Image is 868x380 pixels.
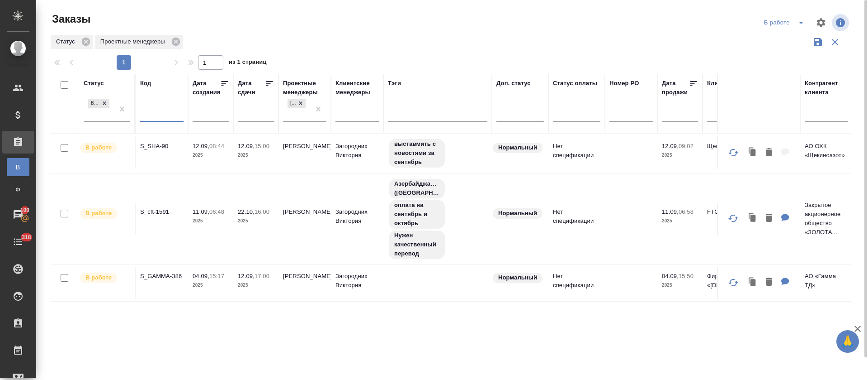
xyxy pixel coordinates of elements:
[805,201,848,237] p: Закрытое акционерное общество «ЗОЛОТА...
[7,158,29,176] a: В
[255,273,269,279] p: 17:00
[761,273,777,292] button: Удалить
[548,137,605,169] td: Нет спецификации
[84,79,104,88] div: Статус
[744,144,761,162] button: Клонировать
[88,99,99,108] div: В работе
[331,203,383,235] td: Загородних Виктория
[722,207,744,229] button: Обновить
[100,37,168,46] p: Проектные менеджеры
[722,142,744,164] button: Обновить
[331,137,383,169] td: Загородних Виктория
[87,98,110,109] div: В работе
[662,208,679,215] p: 11.09,
[278,137,331,169] td: [PERSON_NAME]
[662,151,698,160] p: 2025
[51,35,93,49] div: Статус
[2,231,34,253] a: 318
[79,207,130,220] div: Выставляет ПМ после принятия заказа от КМа
[492,142,544,154] div: Статус по умолчанию для стандартных заказов
[278,203,331,235] td: [PERSON_NAME]
[140,142,184,151] p: S_SHA-90
[2,203,34,226] a: 100
[193,208,209,215] p: 11.09,
[140,79,151,88] div: Код
[761,209,777,228] button: Удалить
[809,34,826,51] button: Сохранить фильтры
[85,143,112,152] p: В работе
[498,143,537,152] p: Нормальный
[553,79,597,88] div: Статус оплаты
[193,216,229,226] p: 2025
[679,208,693,215] p: 06:58
[707,272,750,290] p: Фирма «[DEMOGRAPHIC_DATA]»
[707,207,750,216] p: FTC
[238,151,274,160] p: 2025
[662,273,679,279] p: 04.09,
[16,233,37,242] span: 318
[707,142,750,151] p: Щекиноазот
[95,35,183,49] div: Проектные менеджеры
[335,79,379,97] div: Клиентские менеджеры
[810,12,832,34] span: Настроить таблицу
[394,231,439,258] p: Нужен качественный перевод
[805,272,848,290] p: АО «Гамма ТД»
[762,15,810,30] div: split button
[238,208,255,215] p: 22.10,
[238,143,255,149] p: 12.09,
[209,208,224,215] p: 06:48
[662,79,689,97] div: Дата продажи
[287,98,307,109] div: Третьякова Ольга
[193,79,220,97] div: Дата создания
[278,267,331,299] td: [PERSON_NAME]
[662,281,698,290] p: 2025
[498,273,537,282] p: Нормальный
[79,272,130,284] div: Выставляет ПМ после принятия заказа от КМа
[238,273,255,279] p: 12.09,
[331,267,383,299] td: Загородних Виктория
[288,99,296,108] div: [PERSON_NAME]
[56,37,78,46] p: Статус
[492,207,544,220] div: Статус по умолчанию для стандартных заказов
[707,79,728,88] div: Клиент
[722,272,744,293] button: Обновить
[85,273,112,282] p: В работе
[193,281,229,290] p: 2025
[662,143,679,149] p: 12.09,
[609,79,639,88] div: Номер PO
[229,57,267,70] span: из 1 страниц
[777,209,794,228] button: Для КМ: По оплате: просим данный проект разбить пополам: на сентябрь и октябрь
[840,332,855,351] span: 🙏
[209,143,224,149] p: 08:44
[255,143,269,149] p: 15:00
[679,143,693,149] p: 09:02
[761,144,777,162] button: Удалить
[394,201,439,228] p: оплата на сентябрь и октябрь
[662,216,698,226] p: 2025
[15,206,35,215] span: 100
[826,34,844,51] button: Сбросить фильтры
[836,330,859,353] button: 🙏
[255,208,269,215] p: 16:00
[140,272,184,281] p: S_GAMMA-386
[50,12,90,26] span: Заказы
[7,181,29,199] a: Ф
[744,209,761,228] button: Клонировать
[777,273,794,292] button: Для КМ: 04.09. - только каз 11.09.: каз, англ, бел, кирг, узб
[805,79,848,97] div: Контрагент клиента
[388,138,487,168] div: выставмить с новостями за сентябрь
[388,79,401,88] div: Тэги
[832,14,851,31] span: Посмотреть информацию
[805,142,848,160] p: АО ОХК «Щекиноазот»
[283,79,326,97] div: Проектные менеджеры
[193,143,209,149] p: 12.09,
[679,273,693,279] p: 15:50
[209,273,224,279] p: 15:17
[193,151,229,160] p: 2025
[193,273,209,279] p: 04.09,
[238,281,274,290] p: 2025
[238,79,265,97] div: Дата сдачи
[11,163,25,172] span: В
[394,139,439,167] p: выставмить с новостями за сентябрь
[496,79,531,88] div: Доп. статус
